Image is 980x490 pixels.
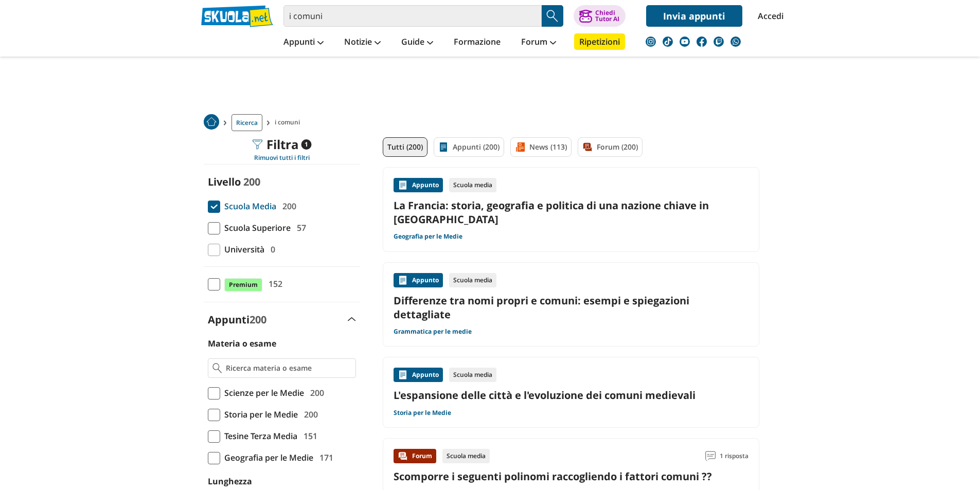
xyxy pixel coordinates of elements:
[574,33,625,50] a: Ripetizioni
[646,5,742,27] a: Invia appunti
[220,429,297,443] span: Tesine Terza Media
[394,294,749,321] a: Differenze tra nomi propri e comuni: esempi e spiegazioni dettagliate
[574,5,626,27] button: ChiediTutor AI
[434,137,504,157] a: Appunti (200)
[398,370,408,380] img: Appunti contenuto
[204,154,360,162] div: Rimuovi tutti i filtri
[306,386,324,400] span: 200
[301,139,311,150] span: 1
[582,142,593,152] img: Forum filtro contenuto
[438,142,449,152] img: Appunti filtro contenuto
[394,273,443,287] div: Appunto
[399,33,436,52] a: Guide
[680,37,690,47] img: youtube
[519,33,559,52] a: Forum
[283,5,542,27] input: Cerca appunti, riassunti o versioni
[342,33,383,52] a: Notizie
[394,469,712,483] a: Scomporre i seguenti polinomi raccogliendo i fattori comuni ??
[243,175,260,189] span: 200
[208,476,252,487] label: Lunghezza
[300,408,318,421] span: 200
[730,37,741,47] img: WhatsApp
[758,5,779,27] a: Accedi
[705,451,716,461] img: Commenti lettura
[231,114,262,131] a: Ricerca
[278,199,296,213] span: 200
[299,429,317,443] span: 151
[515,142,525,152] img: News filtro contenuto
[204,114,219,130] img: Home
[394,409,451,417] a: Storia per le Medie
[224,278,262,292] span: Premium
[208,175,241,189] label: Livello
[252,137,311,152] div: Filtra
[449,178,496,192] div: Scuola media
[451,33,503,52] a: Formazione
[220,451,313,464] span: Geografia per le Medie
[266,243,275,256] span: 0
[220,408,298,421] span: Storia per le Medie
[394,232,462,241] a: Geografia per le Medie
[208,338,276,349] label: Materia o esame
[281,33,326,52] a: Appunti
[208,313,266,326] label: Appunti
[212,363,222,373] img: Ricerca materia o esame
[275,114,304,131] span: i comuni
[394,368,443,382] div: Appunto
[398,451,408,461] img: Forum contenuto
[394,198,749,226] a: La Francia: storia, geografia e politica di una nazione chiave in [GEOGRAPHIC_DATA]
[394,388,749,402] a: L'espansione delle città e l'evoluzione dei comuni medievali
[545,8,560,24] img: Cerca appunti, riassunti o versioni
[394,328,472,336] a: Grammatica per le medie
[220,386,304,400] span: Scienze per le Medie
[646,37,656,47] img: instagram
[394,449,436,463] div: Forum
[220,221,291,234] span: Scuola Superiore
[449,368,496,382] div: Scuola media
[293,221,306,234] span: 57
[714,37,724,47] img: twitch
[442,449,490,463] div: Scuola media
[383,137,427,157] a: Tutti (200)
[398,275,408,285] img: Appunti contenuto
[252,139,262,150] img: Filtra filtri mobile
[264,277,282,291] span: 152
[220,243,264,256] span: Università
[697,37,707,47] img: facebook
[663,37,673,47] img: tiktok
[226,363,351,373] input: Ricerca materia o esame
[315,451,333,464] span: 171
[720,449,749,463] span: 1 risposta
[348,317,356,321] img: Apri e chiudi sezione
[578,137,643,157] a: Forum (200)
[542,5,563,27] button: Search Button
[220,199,276,213] span: Scuola Media
[449,273,496,287] div: Scuola media
[510,137,572,157] a: News (113)
[595,10,619,22] div: Chiedi Tutor AI
[398,180,408,190] img: Appunti contenuto
[204,114,219,131] a: Home
[250,313,266,326] span: 200
[394,178,443,192] div: Appunto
